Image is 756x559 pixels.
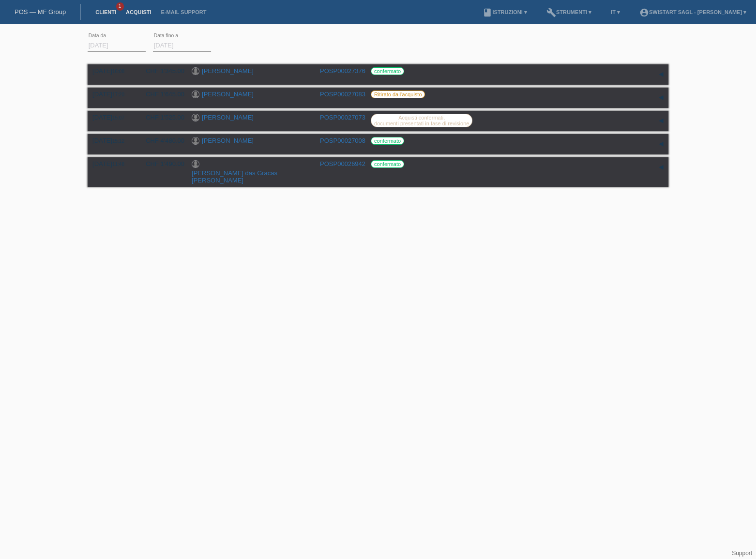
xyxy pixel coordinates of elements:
[483,8,492,17] i: book
[478,9,531,15] a: bookIstruzioni ▾
[654,137,668,151] div: aprire/chiudere
[371,160,404,168] label: confermato
[92,91,131,98] div: [DATE]
[606,9,625,15] a: IT ▾
[639,8,649,17] i: account_circle
[320,160,365,167] a: POSP00026942
[202,91,254,98] a: [PERSON_NAME]
[138,67,184,75] div: CHF 1'345.00
[15,8,66,15] a: POS — MF Group
[654,114,668,128] div: aprire/chiudere
[112,162,124,167] span: 11:48
[202,137,254,144] a: [PERSON_NAME]
[654,91,668,105] div: aprire/chiudere
[546,8,556,17] i: build
[202,114,254,121] a: [PERSON_NAME]
[320,67,365,75] a: POSP00027376
[732,550,752,557] a: Support
[121,9,156,15] a: Acquisti
[156,9,212,15] a: E-mail Support
[138,160,184,167] div: CHF 1'490.00
[112,115,124,121] span: 15:07
[91,9,121,15] a: Clienti
[138,137,184,144] div: CHF 4'480.00
[116,2,124,11] span: 1
[92,160,131,167] div: [DATE]
[112,138,124,144] span: 15:12
[371,114,472,127] label: Acquisti confermati, documenti presentati in fase di revisione
[112,92,124,97] span: 17:20
[92,67,131,75] div: [DATE]
[92,114,131,121] div: [DATE]
[542,9,596,15] a: buildStrumenti ▾
[654,160,668,175] div: aprire/chiudere
[138,114,184,121] div: CHF 1'525.00
[92,137,131,144] div: [DATE]
[371,91,425,98] label: Ritirato dall‘acquisto
[320,137,365,144] a: POSP00027008
[112,69,124,74] span: 16:08
[635,9,751,15] a: account_circleSwistart Sagl - [PERSON_NAME] ▾
[320,91,365,98] a: POSP00027083
[138,91,184,98] div: CHF 1'645.00
[192,169,277,184] a: [PERSON_NAME] das Gracas [PERSON_NAME]
[654,67,668,82] div: aprire/chiudere
[371,137,404,145] label: confermato
[371,67,404,75] label: confermato
[202,67,254,75] a: [PERSON_NAME]
[320,114,365,121] a: POSP00027073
